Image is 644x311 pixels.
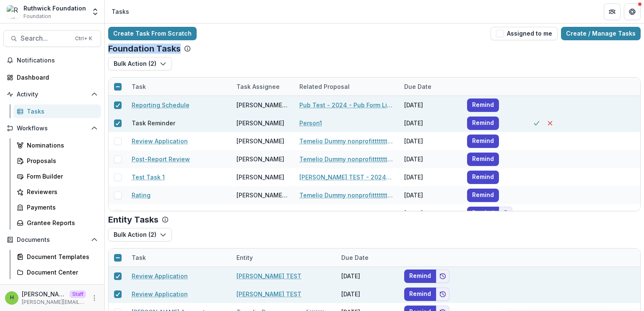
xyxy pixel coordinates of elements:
a: Temelio Dummy nonprofittttttttt a4 sda16s5d [299,137,394,145]
div: [PERSON_NAME] [236,119,284,127]
button: Bulk Action (2) [108,57,172,70]
a: Rating [132,191,151,200]
div: Due Date [336,249,399,267]
a: Temelio Dummy nonprofittttttttt a4 sda16s5d [299,191,394,200]
p: Task Reminder [132,119,175,127]
div: [DATE] [336,285,399,303]
a: Grantee Reports [13,216,101,230]
div: Task [127,78,231,96]
button: Remind [467,135,499,148]
div: Due Date [399,78,462,96]
div: Entity [231,249,336,267]
button: Add to friends [436,270,449,283]
div: Proposals [27,156,94,165]
div: Ruthwick Foundation [23,4,86,13]
a: Pub Test - 2024 - Pub Form Link Test [299,101,394,109]
a: [PERSON_NAME] TEST [236,290,301,298]
div: [DATE] [399,186,462,204]
div: Himanshu [10,295,14,301]
div: [PERSON_NAME][EMAIL_ADDRESS][DOMAIN_NAME] [236,101,289,109]
div: [DATE] [336,267,399,285]
div: mg [236,209,245,218]
a: Tasks [13,104,101,118]
a: Post-Report Review [132,155,190,163]
div: Task Assignee [231,78,294,96]
div: [PERSON_NAME] [236,155,284,163]
a: Create / Manage Tasks [561,27,641,40]
button: Partners [604,3,621,20]
button: Remind [467,98,499,112]
button: Remind [467,189,499,202]
a: Document Templates [13,250,101,264]
div: [DATE] [399,204,462,222]
p: [PERSON_NAME] [22,290,66,298]
div: Tasks [112,7,129,16]
div: Task [127,82,151,91]
a: Review Application [132,290,188,298]
button: Complete [530,117,543,130]
button: Remind [404,270,436,283]
p: [PERSON_NAME][EMAIL_ADDRESS][DOMAIN_NAME] [22,298,86,306]
img: Ruthwick Foundation [7,5,20,18]
button: Remind [467,153,499,166]
button: Open Documents [3,233,101,246]
button: More [89,293,99,303]
div: Grantee Reports [27,218,94,227]
button: Open Activity [3,88,101,101]
div: Document Templates [27,252,94,261]
button: Open Workflows [3,122,101,135]
div: Tasks [27,107,94,116]
div: [PERSON_NAME] T1 [236,191,289,200]
button: Bulk Action (2) [108,228,172,241]
p: Entity Tasks [108,215,158,225]
a: Person1 [299,119,322,127]
div: [DATE] [399,132,462,150]
button: Cancel [543,117,557,130]
p: Foundation Tasks [108,44,181,54]
div: [PERSON_NAME] [236,173,284,181]
div: Reviewers [27,187,94,196]
div: Related Proposal [294,82,355,91]
div: Nominations [27,141,94,150]
a: [PERSON_NAME] TEST - 2024Temelio Test Form [299,173,394,181]
a: Reporting Schedule [132,101,190,109]
span: Workflows [17,125,88,132]
a: Proposals [13,154,101,168]
a: [PERSON_NAME] TEST [236,272,301,280]
div: Entity [231,253,258,262]
span: Notifications [17,57,98,64]
a: Document Center [13,265,101,279]
a: Temelio Dummy nonprofittttttttt a4 sda16s5d [299,155,394,163]
div: Task [127,249,231,267]
div: Ctrl + K [73,34,94,43]
a: Test Task 1 [132,173,165,181]
a: Review Application [132,137,188,145]
div: [DATE] [399,168,462,186]
div: Related Proposal [294,78,399,96]
nav: breadcrumb [108,5,132,18]
button: Open entity switcher [89,3,101,20]
div: Due Date [399,82,436,91]
div: Task Assignee [231,82,285,91]
a: Nominations [13,138,101,152]
a: Form Builder [13,169,101,183]
div: [PERSON_NAME] [236,137,284,145]
div: Due Date [336,253,374,262]
span: Documents [17,236,88,244]
div: Document Center [27,268,94,277]
button: Add to friends [499,207,512,220]
a: Maddie Test Org - 2024 - Temelio Test Form [299,209,394,218]
div: [DATE] [399,114,462,132]
a: Year-End Report [132,209,179,218]
a: Reviewers [13,185,101,199]
button: Notifications [3,54,101,67]
button: Remind [467,117,499,130]
button: Remind [467,207,499,220]
button: Add to friends [436,288,449,301]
